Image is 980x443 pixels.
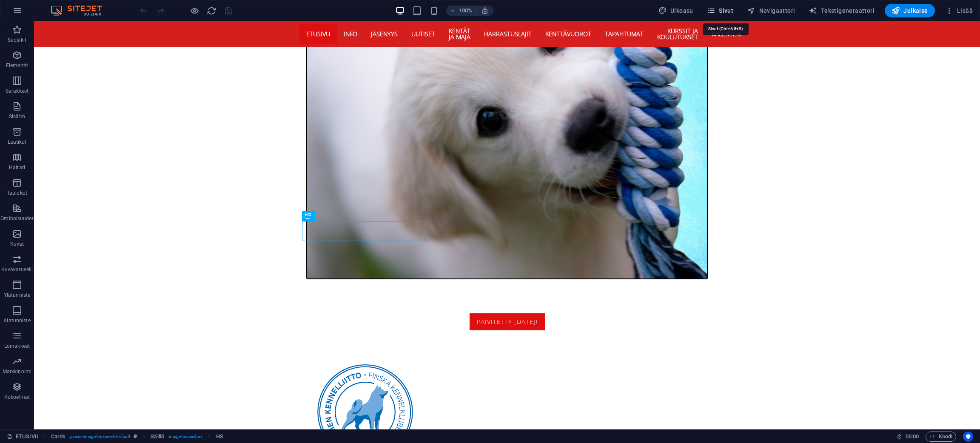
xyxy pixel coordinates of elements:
[707,6,733,15] span: Sivut
[7,190,27,196] p: Taulukot
[885,4,935,17] button: Julkaise
[926,432,956,442] button: Koodi
[1,266,33,273] p: Kuvakaruselli
[10,241,24,247] p: Kuvat
[134,434,137,439] i: Tämä elementti on mukautettava esiasetus
[459,6,473,16] h6: 100%
[9,164,25,171] p: Haitari
[3,317,30,324] p: Alatunniste
[4,292,30,298] p: Ylätunniste
[929,432,952,442] span: Koodi
[4,343,30,349] p: Lomakkeet
[69,432,130,442] span: . preset-image-boxes-v3-default
[216,432,223,442] span: Napsauta valitaksesi. Kaksoisnapsauta muokataksesi
[747,6,795,15] span: Navigaattori
[189,6,199,16] button: Napsauta tästä poistuaksesi esikatselutilasta ja jatkaaksesi muokkaamista
[481,7,489,14] i: Koon muuttuessa säädä zoomaustaso automaattisesti sopimaan valittuun laitteeseen.
[658,6,693,15] span: Ulkoasu
[945,6,973,15] span: Lisää
[906,432,919,442] span: 00 00
[704,4,737,17] button: Sivut
[9,113,25,120] p: Sisältö
[655,4,697,17] button: Ulkoasu
[942,4,976,17] button: Lisää
[892,6,928,15] span: Julkaise
[744,4,798,17] button: Navigaattori
[912,433,913,440] span: :
[3,368,31,375] p: Markkinointi
[51,432,223,442] nav: breadcrumb
[8,139,27,145] p: Laatikot
[206,6,217,16] button: reload
[8,37,26,43] p: Suosikit
[963,432,973,442] button: Usercentrics
[168,432,203,442] span: . image-boxes-box
[809,6,875,15] span: Tekstigeneraattori
[207,6,217,16] i: Lataa sivu uudelleen
[7,432,39,442] a: Napsauta peruuttaaksesi valinnan. Kaksoisnapsauta avataksesi Sivut
[446,6,476,16] button: 100%
[4,394,30,400] p: Kokoelmat
[6,62,28,69] p: Elementit
[283,343,409,438] div: 1/3
[805,4,878,17] button: Tekstigeneraattori
[655,4,697,17] div: Ulkoasu (Ctrl+Alt+Y)
[6,88,28,94] p: Sarakkeet
[51,432,66,442] span: Napsauta valitaksesi. Kaksoisnapsauta muokataksesi
[897,432,919,442] h6: Istunnon aika
[151,432,164,442] span: Napsauta valitaksesi. Kaksoisnapsauta muokataksesi
[49,6,113,16] img: Editor Logo
[0,215,33,222] p: Ominaisuudet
